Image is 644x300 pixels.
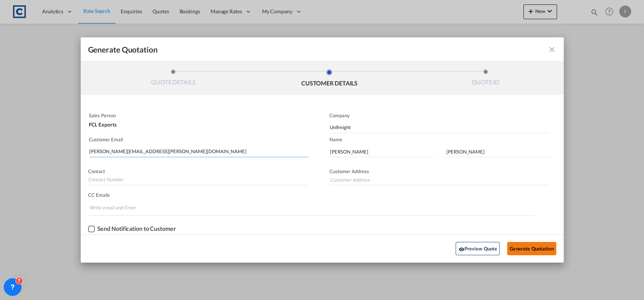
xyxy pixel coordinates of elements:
[251,69,407,89] li: CUSTOMER DETAILS
[88,201,534,215] md-chips-wrap: Chips container. Enter the text area, then type text, and press enter to add a chip.
[88,45,158,54] span: Generate Quotation
[329,136,564,142] p: Name
[88,192,534,198] p: CC Emails
[329,168,369,174] span: Customer Address
[89,112,307,118] p: Sales Person
[456,242,500,255] button: icon-eyePreview Quote
[407,69,564,89] li: QUOTE ID
[88,168,308,174] p: Contact
[95,69,252,89] li: QUOTE DETAILS
[88,174,308,185] input: Contact Number
[89,136,309,142] p: Customer Email
[89,202,145,213] input: Chips input.
[329,146,434,157] input: First Name
[507,242,556,255] button: Generate Quotation
[97,225,176,232] div: Send Notification to Customer
[329,112,549,118] p: Company
[81,37,564,263] md-dialog: Generate QuotationQUOTE ...
[547,45,556,54] md-icon: icon-close fg-AAA8AD cursor m-0
[458,246,464,252] md-icon: icon-eye
[89,146,309,157] input: Search by Customer Name/Email Id/Company
[329,174,550,185] input: Customer Address
[88,225,176,233] md-checkbox: Checkbox No Ink
[446,146,550,157] input: Last Name
[330,122,549,133] input: Company Name
[89,118,307,127] div: FCL Exports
